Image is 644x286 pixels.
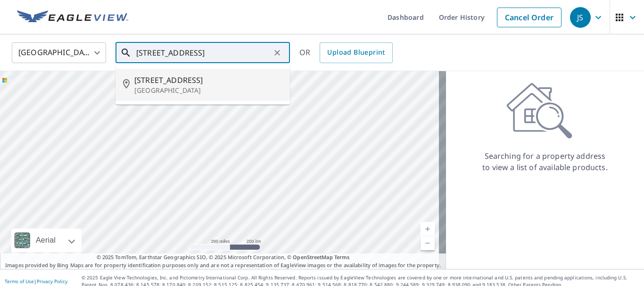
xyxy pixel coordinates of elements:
p: [GEOGRAPHIC_DATA] [134,86,282,95]
div: OR [299,42,393,63]
div: Aerial [11,229,82,252]
a: Privacy Policy [37,278,67,285]
a: Terms [334,253,350,261]
img: EV Logo [17,10,128,25]
a: OpenStreetMap [293,253,332,261]
p: Searching for a property address to view a list of available products. [482,150,608,173]
a: Upload Blueprint [320,42,392,63]
input: Search by address or latitude-longitude [136,40,271,66]
div: [GEOGRAPHIC_DATA] [12,40,106,66]
p: | [5,278,67,284]
a: Terms of Use [5,278,34,285]
span: [STREET_ADDRESS] [134,74,282,86]
a: Cancel Order [497,8,561,27]
a: Current Level 5, Zoom Out [421,236,435,250]
div: JS [570,7,591,28]
span: © 2025 TomTom, Earthstar Geographics SIO, © 2025 Microsoft Corporation, © [97,253,350,261]
button: Clear [271,46,284,59]
a: Current Level 5, Zoom In [421,222,435,236]
div: Aerial [33,229,58,252]
span: Upload Blueprint [327,47,385,58]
